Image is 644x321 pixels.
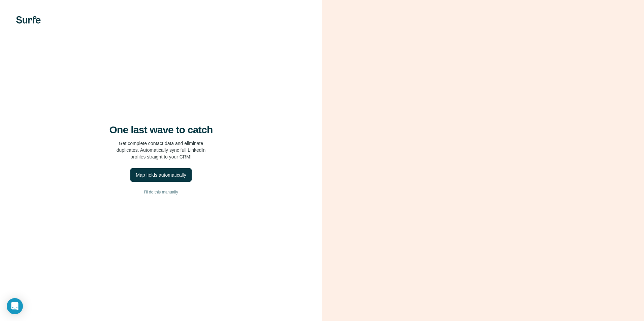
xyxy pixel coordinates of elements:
[13,187,309,197] button: I’ll do this manually
[136,172,186,178] div: Map fields automatically
[16,16,41,24] img: Surfe's logo
[7,298,23,314] div: Open Intercom Messenger
[144,189,178,195] span: I’ll do this manually
[117,140,206,160] p: Get complete contact data and eliminate duplicates. Automatically sync full LinkedIn profiles str...
[130,168,191,182] button: Map fields automatically
[109,124,213,136] h4: One last wave to catch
